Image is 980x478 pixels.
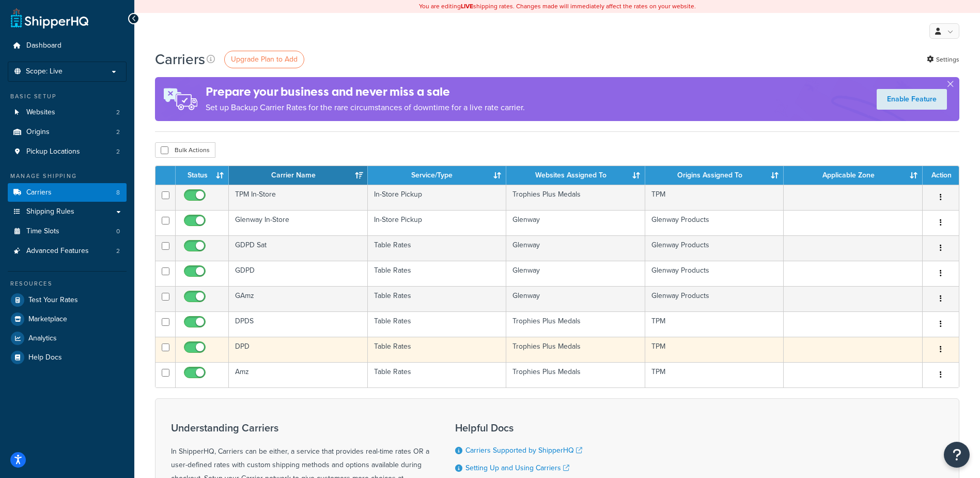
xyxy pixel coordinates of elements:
[455,422,590,434] h3: Helpful Docs
[8,172,127,181] div: Manage Shipping
[11,8,88,28] a: ShipperHQ Home
[368,362,507,387] td: Table Rates
[28,296,78,305] span: Test Your Rates
[645,311,784,337] td: TPM
[229,185,368,210] td: TPM In-Store
[231,54,298,65] span: Upgrade Plan to Add
[8,348,127,367] a: Help Docs
[26,147,80,156] span: Pickup Locations
[368,261,507,286] td: Table Rates
[506,261,645,286] td: Glenway
[465,445,582,456] a: Carriers Supported by ShipperHQ
[368,286,507,311] td: Table Rates
[368,311,507,337] td: Table Rates
[26,188,52,197] span: Carriers
[645,185,784,210] td: TPM
[116,227,120,236] span: 0
[645,166,784,185] th: Origins Assigned To: activate to sort column ascending
[8,291,127,309] a: Test Your Rates
[877,89,947,110] a: Enable Feature
[8,329,127,348] a: Analytics
[8,310,127,328] a: Marketplace
[8,222,127,241] li: Time Slots
[368,337,507,362] td: Table Rates
[26,67,63,76] span: Scope: Live
[8,183,127,202] a: Carriers 8
[229,362,368,387] td: Amz
[645,337,784,362] td: TPM
[645,261,784,286] td: Glenway Products
[116,247,120,256] span: 2
[8,92,127,101] div: Basic Setup
[506,166,645,185] th: Websites Assigned To: activate to sort column ascending
[506,210,645,235] td: Glenway
[155,49,205,69] h1: Carriers
[784,166,923,185] th: Applicable Zone: activate to sort column ascending
[465,462,569,473] a: Setting Up and Using Carriers
[206,83,525,100] h4: Prepare your business and never miss a sale
[923,166,959,185] th: Action
[8,103,127,122] a: Websites 2
[26,128,50,137] span: Origins
[28,315,67,324] span: Marketplace
[506,286,645,311] td: Glenway
[116,147,120,156] span: 2
[224,51,304,68] a: Upgrade Plan to Add
[506,185,645,210] td: Trophies Plus Medals
[229,261,368,286] td: GDPD
[206,100,525,115] p: Set up Backup Carrier Rates for the rare circumstances of downtime for a live rate carrier.
[26,207,74,216] span: Shipping Rules
[8,242,127,261] li: Advanced Features
[927,52,959,67] a: Settings
[28,353,62,362] span: Help Docs
[8,183,127,202] li: Carriers
[155,77,206,121] img: ad-rules-rateshop-fe6ec290ccb7230408bd80ed9643f0289d75e0ffd9eb532fc0e269fcd187b520.png
[8,222,127,241] a: Time Slots 0
[28,334,57,343] span: Analytics
[26,227,59,236] span: Time Slots
[645,235,784,261] td: Glenway Products
[645,286,784,311] td: Glenway Products
[645,210,784,235] td: Glenway Products
[368,235,507,261] td: Table Rates
[8,202,127,221] a: Shipping Rules
[8,142,127,161] a: Pickup Locations 2
[461,2,473,11] b: LIVE
[645,362,784,387] td: TPM
[171,422,429,434] h3: Understanding Carriers
[155,142,215,158] button: Bulk Actions
[229,337,368,362] td: DPD
[229,286,368,311] td: GAmz
[8,36,127,55] a: Dashboard
[8,123,127,142] li: Origins
[8,279,127,288] div: Resources
[116,108,120,117] span: 2
[8,142,127,161] li: Pickup Locations
[116,128,120,137] span: 2
[368,166,507,185] th: Service/Type: activate to sort column ascending
[8,123,127,142] a: Origins 2
[26,247,89,256] span: Advanced Features
[8,242,127,261] a: Advanced Features 2
[368,210,507,235] td: In-Store Pickup
[229,235,368,261] td: GDPD Sat
[8,103,127,122] li: Websites
[176,166,229,185] th: Status: activate to sort column ascending
[116,188,120,197] span: 8
[506,235,645,261] td: Glenway
[26,41,61,50] span: Dashboard
[506,311,645,337] td: Trophies Plus Medals
[26,108,55,117] span: Websites
[229,210,368,235] td: Glenway In-Store
[506,362,645,387] td: Trophies Plus Medals
[229,166,368,185] th: Carrier Name: activate to sort column ascending
[368,185,507,210] td: In-Store Pickup
[229,311,368,337] td: DPDS
[944,442,970,468] button: Open Resource Center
